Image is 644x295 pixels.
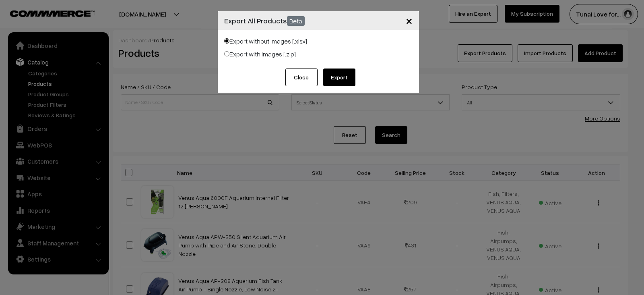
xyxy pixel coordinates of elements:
input: Export with images [.zip] [224,51,229,56]
label: Export without images [.xlsx] [224,36,307,46]
button: Close [285,69,318,86]
span: × [406,13,413,28]
input: Export without images [.xlsx] [224,38,229,44]
button: Export [323,69,355,86]
label: Export with images [.zip] [224,49,296,59]
button: Close [399,8,419,33]
span: Beta [287,16,305,26]
h4: Export All Products [224,15,305,26]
